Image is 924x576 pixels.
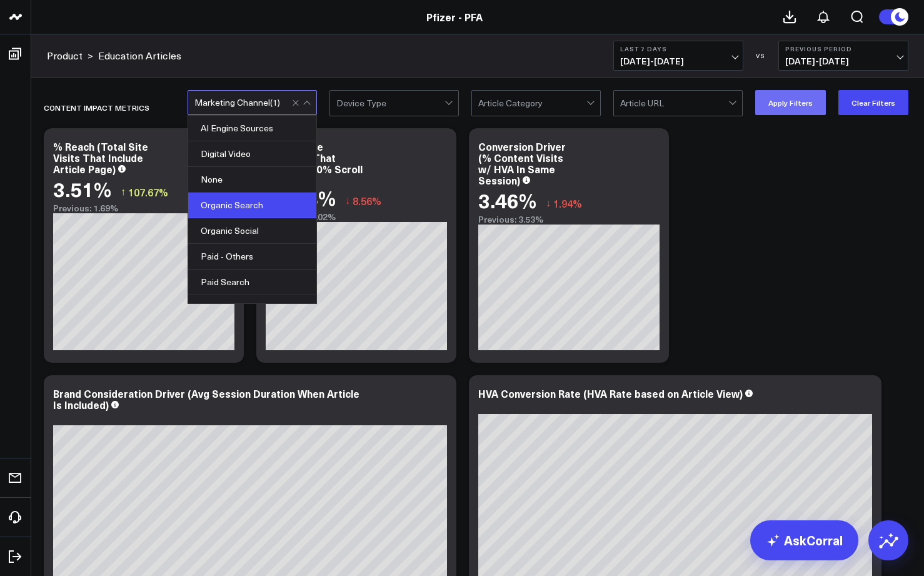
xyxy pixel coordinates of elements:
[546,195,551,211] span: ↓
[188,193,316,218] div: Organic Search
[553,196,582,210] span: 1.94%
[478,139,566,187] div: Conversion Driver (% Content Visits w/ HVA In Same Session)
[750,520,858,560] a: AskCorral
[755,90,826,115] button: Apply Filters
[620,56,736,66] span: [DATE] - [DATE]
[53,203,234,213] div: Previous: 1.69%
[345,193,350,209] span: ↓
[188,244,316,270] div: Paid - Others
[188,295,316,321] div: Paid Social
[53,139,148,176] div: % Reach (Total Site Visits That Include Article Page)
[53,178,111,200] div: 3.51%
[47,49,83,63] a: Product
[188,218,316,244] div: Organic Social
[194,98,280,108] div: Marketing Channel ( 1 )
[47,49,93,63] div: >
[44,93,149,122] div: Content Impact Metrics
[98,49,181,63] a: Education Articles
[121,184,126,200] span: ↑
[478,387,743,400] div: HVA Conversion Rate (HVA Rate based on Article View)
[188,270,316,295] div: Paid Search
[778,41,908,71] button: Previous Period[DATE]-[DATE]
[478,189,536,211] div: 3.46%
[53,387,359,412] div: Brand Consideration Driver (Avg Session Duration When Article Is Included)
[188,167,316,193] div: None
[785,45,901,53] b: Previous Period
[838,90,908,115] button: Clear Filters
[353,194,381,208] span: 8.56%
[785,56,901,66] span: [DATE] - [DATE]
[188,141,316,167] div: Digital Video
[188,116,316,141] div: AI Engine Sources
[620,45,736,53] b: Last 7 Days
[128,185,168,199] span: 107.67%
[478,215,660,225] div: Previous: 3.53%
[613,41,743,71] button: Last 7 Days[DATE]-[DATE]
[750,52,772,59] div: VS
[266,212,447,222] div: Previous: 60.02%
[426,10,483,24] a: Pfizer - PFA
